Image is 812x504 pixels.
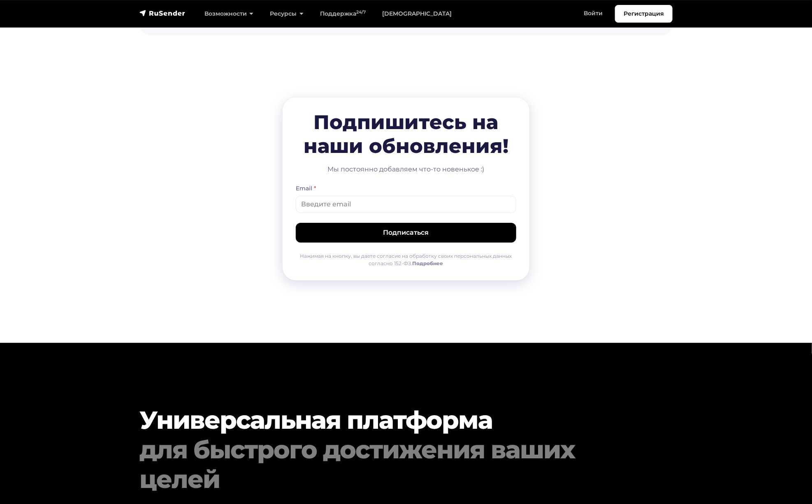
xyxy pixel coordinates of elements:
a: Регистрация [615,5,673,23]
a: Войти [575,5,611,22]
a: [DEMOGRAPHIC_DATA] [374,5,460,22]
h2: Универсальная платформа [139,405,627,494]
sup: 24/7 [356,9,366,15]
a: Подробнее [413,260,443,266]
p: Нажимая на кнопку, вы даете согласие на обработку своих персональных данных согласно 152-ФЗ. [296,252,516,267]
a: Возможности [196,5,262,22]
input: Введите email [296,196,516,213]
a: Поддержка24/7 [312,5,374,22]
h2: Подпишитесь на наши обновления! [296,111,516,158]
img: RuSender [139,9,186,17]
div: Мы постоянно добавляем что-то новенькое :) [296,164,516,174]
div: Email [296,184,516,192]
button: Подписаться [296,223,516,243]
a: Ресурсы [262,5,311,22]
div: для быстрого достижения ваших целей [139,435,627,494]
